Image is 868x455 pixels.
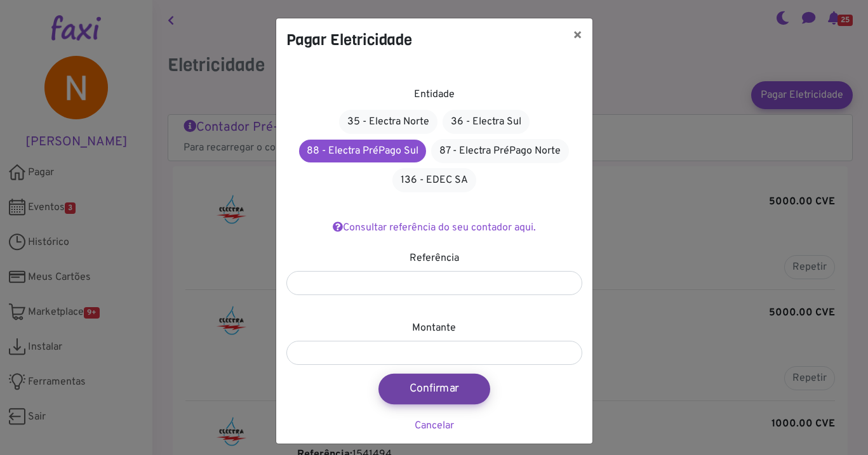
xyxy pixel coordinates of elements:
[443,110,530,134] a: 36 - Electra Sul
[415,419,454,432] a: Cancelar
[410,251,459,266] label: Referência
[378,374,490,404] button: Confirmar
[412,320,456,336] label: Montante
[414,87,455,102] label: Entidade
[431,139,569,163] a: 87 - Electra PréPago Norte
[299,140,426,162] a: 88 - Electra PréPago Sul
[286,29,412,51] h4: Pagar Eletricidade
[339,110,437,134] a: 35 - Electra Norte
[392,168,476,192] a: 136 - EDEC SA
[563,18,592,54] button: ×
[333,221,536,234] a: Consultar referência do seu contador aqui.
